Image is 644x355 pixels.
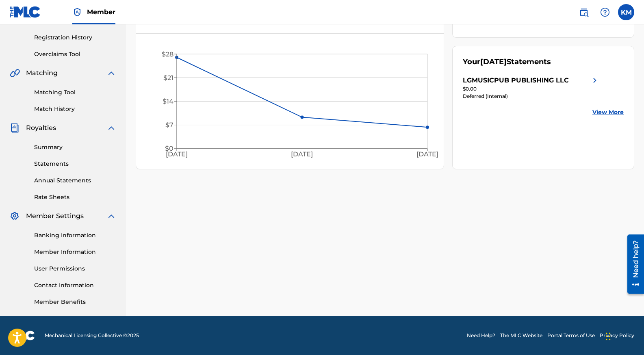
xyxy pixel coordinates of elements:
a: Summary [34,143,116,152]
a: LGMUSICPUB PUBLISHING LLCright chevron icon$0.00Deferred (Internal) [463,76,599,100]
tspan: [DATE] [291,150,313,158]
img: expand [106,123,116,133]
img: Matching [10,68,20,78]
div: $0.00 [463,85,599,93]
a: Overclaims Tool [34,50,116,58]
a: Rate Sheets [34,193,116,201]
tspan: $14 [163,97,173,105]
img: help [600,7,610,17]
img: MLC Logo [10,6,41,18]
span: Royalties [26,123,56,133]
span: Member [87,7,115,17]
div: Help [597,4,613,20]
img: Royalties [10,123,20,133]
tspan: $0 [165,145,173,152]
div: User Menu [618,4,634,20]
div: Deferred (Internal) [463,93,599,100]
a: View More [592,108,624,117]
a: Banking Information [34,231,116,240]
tspan: [DATE] [416,150,438,158]
a: Annual Statements [34,176,116,185]
iframe: Resource Center [621,232,644,297]
div: Drag [606,324,611,349]
a: Registration History [34,33,116,42]
a: Privacy Policy [600,332,634,339]
div: LGMUSICPUB PUBLISHING LLC [463,76,569,85]
a: The MLC Website [500,332,542,339]
a: Contact Information [34,281,116,290]
tspan: [DATE] [166,150,188,158]
a: Portal Terms of Use [547,332,595,339]
a: Member Information [34,248,116,256]
a: Public Search [576,4,592,20]
img: search [579,7,589,17]
img: logo [10,331,35,340]
a: Statements [34,160,116,168]
tspan: $28 [162,50,173,58]
tspan: $7 [165,121,173,129]
img: expand [106,68,116,78]
img: expand [106,211,116,221]
span: [DATE] [480,57,507,66]
span: Mechanical Licensing Collective © 2025 [45,332,139,339]
iframe: Chat Widget [603,316,644,355]
span: Member Settings [26,211,84,221]
img: Top Rightsholder [72,7,82,17]
tspan: $21 [163,74,173,82]
div: Your Statements [463,56,551,67]
a: Matching Tool [34,88,116,97]
a: Member Benefits [34,298,116,306]
a: Match History [34,105,116,113]
a: User Permissions [34,264,116,273]
a: Need Help? [467,332,495,339]
img: Member Settings [10,211,20,221]
img: right chevron icon [590,76,600,85]
span: Matching [26,68,58,78]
